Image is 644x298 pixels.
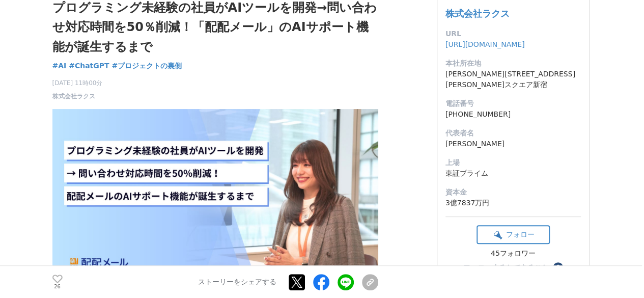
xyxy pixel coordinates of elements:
a: 株式会社ラクス [445,8,510,19]
dd: [PHONE_NUMBER] [445,109,581,120]
dt: 本社所在地 [445,58,581,69]
p: 26 [52,284,63,289]
span: #プロジェクトの裏側 [111,61,182,70]
dt: 資本金 [445,187,581,198]
div: 45フォロワー [477,249,550,258]
dd: [PERSON_NAME] [445,139,581,149]
button: フォロー [477,225,550,244]
p: ストーリーをシェアする [198,278,276,287]
a: [URL][DOMAIN_NAME] [445,40,525,48]
dt: 代表者名 [445,128,581,139]
a: #プロジェクトの裏側 [111,61,182,71]
div: フォローするとできること [463,264,549,271]
span: ？ [554,264,562,271]
dt: 上場 [445,157,581,168]
span: [DATE] 11時00分 [52,78,103,88]
a: 株式会社ラクス [52,92,95,101]
a: #AI [52,61,67,71]
dd: [PERSON_NAME][STREET_ADDRESS][PERSON_NAME]スクエア新宿 [445,69,581,90]
dt: URL [445,29,581,39]
dd: 3億7837万円 [445,198,581,208]
span: #AI [52,61,67,70]
a: #ChatGPT [69,61,109,71]
img: thumbnail_d3856c20-88ad-11f0-bdc0-cdb11d5b0d6c.png [52,109,378,280]
button: ？ [553,262,563,273]
dt: 電話番号 [445,98,581,109]
dd: 東証プライム [445,168,581,179]
span: #ChatGPT [69,61,109,70]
